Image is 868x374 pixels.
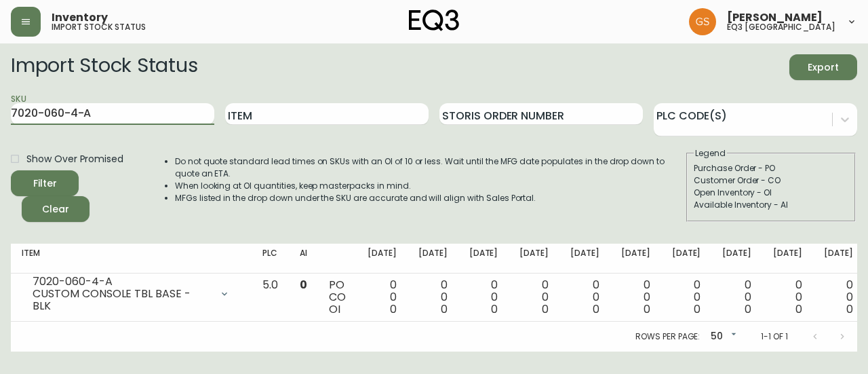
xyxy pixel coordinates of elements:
[390,301,397,317] span: 0
[773,279,802,316] div: 0 0
[329,279,346,316] div: PO CO
[800,59,846,76] span: Export
[694,199,848,211] div: Available Inventory - AI
[694,174,848,187] div: Customer Order - CO
[689,8,716,35] img: 6b403d9c54a9a0c30f681d41f5fc2571
[300,277,307,293] span: 0
[570,279,599,316] div: 0 0
[745,301,751,317] span: 0
[813,244,864,274] th: [DATE]
[672,279,701,316] div: 0 0
[621,279,650,316] div: 0 0
[469,279,498,316] div: 0 0
[593,301,599,317] span: 0
[175,180,685,192] li: When looking at OI quantities, keep masterpacks in mind.
[33,175,57,192] div: Filter
[52,12,108,23] span: Inventory
[694,187,848,199] div: Open Inventory - OI
[418,279,448,316] div: 0 0
[762,244,813,274] th: [DATE]
[795,301,802,317] span: 0
[458,244,509,274] th: [DATE]
[519,279,549,316] div: 0 0
[789,54,857,80] button: Export
[761,331,788,343] p: 1-1 of 1
[11,244,252,274] th: Item
[357,244,408,274] th: [DATE]
[491,301,498,317] span: 0
[22,279,241,309] div: 7020-060-4-ACUSTOM CONSOLE TBL BASE - BLK
[408,244,458,274] th: [DATE]
[705,326,739,348] div: 50
[252,274,289,322] td: 5.0
[409,10,459,31] img: logo
[694,147,727,160] legend: Legend
[175,155,685,180] li: Do not quote standard lead times on SKUs with an OI of 10 or less. Wait until the MFG date popula...
[635,331,700,343] p: Rows per page:
[694,301,701,317] span: 0
[33,276,211,288] div: 7020-060-4-A
[33,288,211,312] div: CUSTOM CONSOLE TBL BASE - BLK
[289,244,318,274] th: AI
[22,196,90,222] button: Clear
[26,152,123,166] span: Show Over Promised
[33,201,79,218] span: Clear
[368,279,397,316] div: 0 0
[727,23,835,31] h5: eq3 [GEOGRAPHIC_DATA]
[644,301,650,317] span: 0
[610,244,661,274] th: [DATE]
[694,162,848,174] div: Purchase Order - PO
[441,301,448,317] span: 0
[711,244,762,274] th: [DATE]
[846,301,853,317] span: 0
[175,192,685,204] li: MFGs listed in the drop down under the SKU are accurate and will align with Sales Portal.
[722,279,751,316] div: 0 0
[11,170,79,196] button: Filter
[727,12,823,23] span: [PERSON_NAME]
[52,23,146,31] h5: import stock status
[542,301,549,317] span: 0
[559,244,610,274] th: [DATE]
[661,244,712,274] th: [DATE]
[252,244,289,274] th: PLC
[11,54,197,80] h2: Import Stock Status
[509,244,559,274] th: [DATE]
[824,279,853,316] div: 0 0
[329,301,340,317] span: OI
